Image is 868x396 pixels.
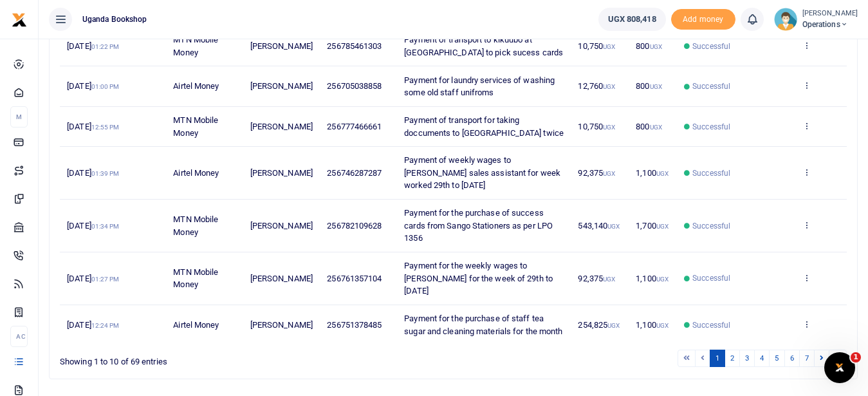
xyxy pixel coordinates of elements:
[824,352,855,383] iframe: Intercom live chat
[327,122,382,131] span: 256777466661
[250,274,313,283] span: [PERSON_NAME]
[250,168,313,178] span: [PERSON_NAME]
[404,75,555,98] span: Payment for laundry services of washing some old staff unifroms
[802,19,858,30] span: Operations
[692,121,730,133] span: Successful
[12,12,27,28] img: logo-small
[578,221,620,231] span: 543,140
[67,274,119,283] span: [DATE]
[578,41,615,51] span: 10,750
[603,43,615,50] small: UGX
[656,322,669,329] small: UGX
[404,155,560,190] span: Payment of weekly wages to [PERSON_NAME] sales assistant for week worked 29th to [DATE]
[327,320,382,330] span: 256751378485
[77,14,152,25] span: Uganda bookshop
[91,83,120,90] small: 01:00 PM
[671,9,735,30] li: Toup your wallet
[578,122,615,131] span: 10,750
[603,170,615,177] small: UGX
[802,8,858,19] small: [PERSON_NAME]
[10,326,28,347] li: Ac
[173,267,218,290] span: MTN Mobile Money
[725,350,740,367] a: 2
[67,81,119,91] span: [DATE]
[404,35,563,57] span: Payment of transport to kikuubo at [GEOGRAPHIC_DATA] to pick sucess cards
[250,122,313,131] span: [PERSON_NAME]
[91,170,120,177] small: 01:39 PM
[636,320,669,330] span: 1,100
[327,168,382,178] span: 256746287287
[603,276,615,283] small: UGX
[608,13,656,26] span: UGX 808,418
[91,322,120,329] small: 12:24 PM
[692,319,730,331] span: Successful
[671,14,735,23] a: Add money
[636,122,662,131] span: 800
[173,168,219,178] span: Airtel Money
[250,221,313,231] span: [PERSON_NAME]
[607,223,620,230] small: UGX
[67,168,119,178] span: [DATE]
[650,43,662,50] small: UGX
[173,81,219,91] span: Airtel Money
[173,115,218,138] span: MTN Mobile Money
[250,41,313,51] span: [PERSON_NAME]
[91,276,120,283] small: 01:27 PM
[327,221,382,231] span: 256782109628
[91,223,120,230] small: 01:34 PM
[671,9,735,30] span: Add money
[636,274,669,283] span: 1,100
[12,14,27,24] a: logo-small logo-large logo-large
[578,81,615,91] span: 12,760
[636,41,662,51] span: 800
[692,167,730,179] span: Successful
[774,8,858,31] a: profile-user [PERSON_NAME] Operations
[656,170,669,177] small: UGX
[404,261,553,296] span: Payment for the weekly wages to [PERSON_NAME] for the week of 29th to [DATE]
[784,350,800,367] a: 6
[607,322,620,329] small: UGX
[67,41,119,51] span: [DATE]
[650,83,662,90] small: UGX
[598,8,666,31] a: UGX 808,418
[173,35,218,57] span: MTN Mobile Money
[650,124,662,131] small: UGX
[710,350,725,367] a: 1
[774,8,797,31] img: profile-user
[656,223,669,230] small: UGX
[603,83,615,90] small: UGX
[250,320,313,330] span: [PERSON_NAME]
[636,221,669,231] span: 1,700
[754,350,770,367] a: 4
[404,208,553,243] span: Payment for the purchase of success cards from Sango Stationers as per LPO 1356
[578,320,620,330] span: 254,825
[67,221,119,231] span: [DATE]
[739,350,755,367] a: 3
[10,106,28,127] li: M
[603,124,615,131] small: UGX
[404,115,564,138] span: Payment of transport for taking doccuments to [GEOGRAPHIC_DATA] twice
[692,41,730,52] span: Successful
[656,276,669,283] small: UGX
[250,81,313,91] span: [PERSON_NAME]
[67,320,119,330] span: [DATE]
[636,168,669,178] span: 1,100
[851,352,861,363] span: 1
[327,274,382,283] span: 256761357104
[578,274,615,283] span: 92,375
[173,214,218,237] span: MTN Mobile Money
[692,80,730,92] span: Successful
[404,314,562,336] span: Payment for the purchase of staff tea sugar and cleaning materials for the month
[578,168,615,178] span: 92,375
[636,81,662,91] span: 800
[67,122,119,131] span: [DATE]
[692,220,730,232] span: Successful
[173,320,219,330] span: Airtel Money
[327,41,382,51] span: 256785461303
[593,8,671,31] li: Wallet ballance
[692,272,730,284] span: Successful
[91,124,120,131] small: 12:55 PM
[327,81,382,91] span: 256705038858
[60,348,383,368] div: Showing 1 to 10 of 69 entries
[799,350,815,367] a: 7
